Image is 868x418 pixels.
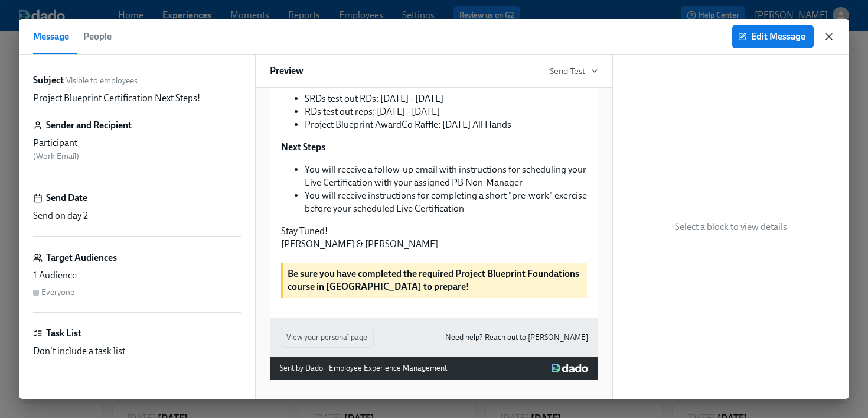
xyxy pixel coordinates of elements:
[46,327,81,340] h6: Task List
[740,31,805,43] span: Edit Message
[732,25,814,48] button: Edit Message
[33,92,200,105] p: Project Blueprint Certification Next Steps!
[286,332,367,344] span: View your personal page
[33,209,241,222] div: Send on day 2
[33,345,241,358] div: Don't include a task list
[552,364,588,373] img: Dado
[46,119,132,132] h6: Sender and Recipient
[33,151,79,161] span: ( Work Email )
[46,192,87,205] h6: Send Date
[445,331,588,344] a: Need help? Reach out to [PERSON_NAME]
[280,328,374,348] button: View your personal page
[280,261,588,299] div: Be sure you have completed the required Project Blueprint Foundations course in [GEOGRAPHIC_DATA]...
[270,64,304,77] h6: Preview
[613,55,849,399] div: Select a block to view details
[280,362,447,375] div: Sent by Dado - Employee Experience Management
[66,75,138,86] span: Visible to employees
[33,28,69,45] span: Message
[46,251,117,264] h6: Target Audiences
[33,74,64,87] label: Subject
[33,269,241,282] div: 1 Audience
[550,65,598,77] button: Send Test
[33,137,241,150] div: Participant
[41,287,74,298] div: Everyone
[83,28,112,45] span: People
